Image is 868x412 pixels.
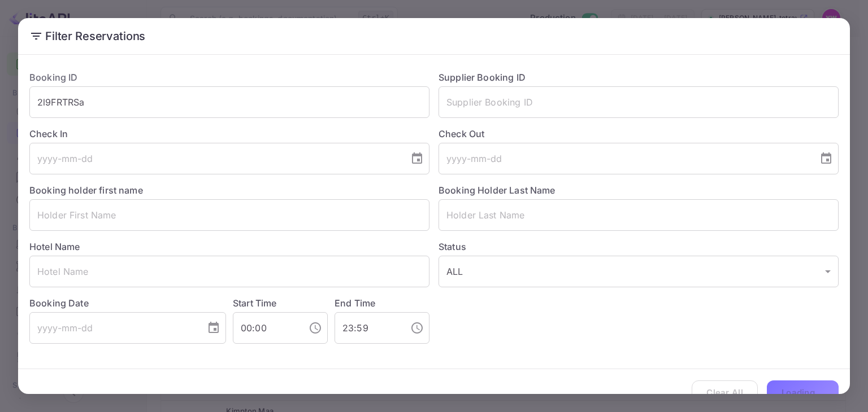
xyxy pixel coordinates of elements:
input: Booking ID [29,86,429,118]
label: Booking holder first name [29,185,143,196]
input: yyyy-mm-dd [29,312,198,344]
label: Hotel Name [29,241,80,252]
input: yyyy-mm-dd [29,143,401,174]
label: Booking Holder Last Name [439,185,555,196]
input: hh:mm [233,312,300,344]
input: Holder Last Name [439,199,839,231]
label: Check Out [439,127,839,141]
button: Choose date [202,317,225,339]
label: Start Time [233,297,277,309]
button: Choose date [815,147,837,170]
label: Supplier Booking ID [439,72,526,83]
label: Booking ID [29,72,78,83]
label: End Time [335,297,375,309]
button: Choose date [406,147,428,170]
input: Holder First Name [29,199,429,231]
input: yyyy-mm-dd [439,143,810,174]
div: ALL [439,256,839,287]
input: hh:mm [335,312,401,344]
label: Check In [29,127,429,141]
input: Supplier Booking ID [439,86,839,118]
button: Choose time, selected time is 12:00 AM [304,317,327,339]
h2: Filter Reservations [18,18,850,54]
label: Booking Date [29,296,226,310]
label: Status [439,240,839,253]
button: Choose time, selected time is 11:59 PM [406,317,428,339]
input: Hotel Name [29,256,429,287]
